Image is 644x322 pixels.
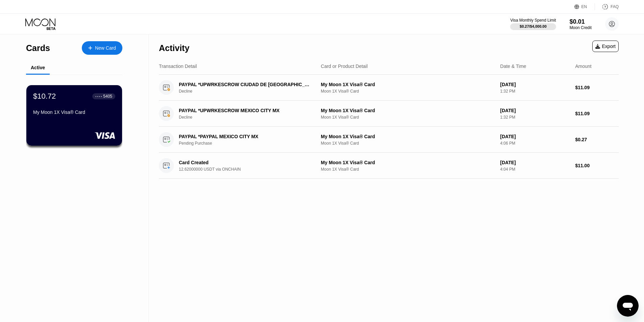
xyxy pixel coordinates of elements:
iframe: Button to launch messaging window [617,295,639,317]
div: My Moon 1X Visa® Card [321,108,495,113]
div: $0.27 [575,137,619,142]
div: [DATE] [500,108,570,113]
div: $0.01Moon Credit [570,18,592,30]
div: 12.62000000 USDT via ONCHAIN [179,167,320,172]
div: Moon 1X Visa® Card [321,115,495,120]
div: Card or Product Detail [321,64,368,69]
div: Card Created [179,160,310,165]
div: PAYPAL *UPWRKESCROW CIUDAD DE [GEOGRAPHIC_DATA] [179,82,310,87]
div: Moon 1X Visa® Card [321,167,495,172]
div: Visa Monthly Spend Limit [510,18,556,23]
div: My Moon 1X Visa® Card [321,82,495,87]
div: EN [574,3,595,10]
div: Moon 1X Visa® Card [321,141,495,146]
div: Cards [26,43,50,53]
div: $11.09 [575,111,619,116]
div: [DATE] [500,82,570,87]
div: Pending Purchase [179,141,320,146]
div: Moon Credit [570,25,592,30]
div: $11.00 [575,163,619,168]
div: Transaction Detail [159,64,197,69]
div: Visa Monthly Spend Limit$0.27/$4,000.00 [510,18,556,30]
div: 1:32 PM [500,89,570,94]
div: My Moon 1X Visa® Card [321,160,495,165]
div: Export [595,44,616,49]
div: $0.01 [570,18,592,25]
div: 4:06 PM [500,141,570,146]
div: EN [581,4,587,9]
div: PAYPAL *PAYPAL MEXICO CITY MXPending PurchaseMy Moon 1X Visa® CardMoon 1X Visa® Card[DATE]4:06 PM... [159,127,619,153]
div: 5405 [103,94,112,99]
div: New Card [82,41,122,55]
div: $0.27 / $4,000.00 [520,24,547,28]
div: $10.72 [33,92,56,101]
div: 4:04 PM [500,167,570,172]
div: ● ● ● ● [95,95,102,97]
div: New Card [95,45,116,51]
div: [DATE] [500,134,570,139]
div: PAYPAL *UPWRKESCROW CIUDAD DE [GEOGRAPHIC_DATA]DeclineMy Moon 1X Visa® CardMoon 1X Visa® Card[DAT... [159,75,619,101]
div: Export [592,41,619,52]
div: $11.09 [575,85,619,90]
div: Active [31,65,45,70]
div: Date & Time [500,64,526,69]
div: Decline [179,89,320,94]
div: Decline [179,115,320,120]
div: Moon 1X Visa® Card [321,89,495,94]
div: FAQ [595,3,619,10]
div: My Moon 1X Visa® Card [33,109,115,115]
div: Card Created12.62000000 USDT via ONCHAINMy Moon 1X Visa® CardMoon 1X Visa® Card[DATE]4:04 PM$11.00 [159,153,619,179]
div: $10.72● ● ● ●5405My Moon 1X Visa® Card [26,85,122,146]
div: 1:32 PM [500,115,570,120]
div: Amount [575,64,591,69]
div: PAYPAL *UPWRKESCROW MEXICO CITY MX [179,108,310,113]
div: [DATE] [500,160,570,165]
div: PAYPAL *PAYPAL MEXICO CITY MX [179,134,310,139]
div: PAYPAL *UPWRKESCROW MEXICO CITY MXDeclineMy Moon 1X Visa® CardMoon 1X Visa® Card[DATE]1:32 PM$11.09 [159,101,619,127]
div: My Moon 1X Visa® Card [321,134,495,139]
div: Activity [159,43,189,53]
div: FAQ [611,4,619,9]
